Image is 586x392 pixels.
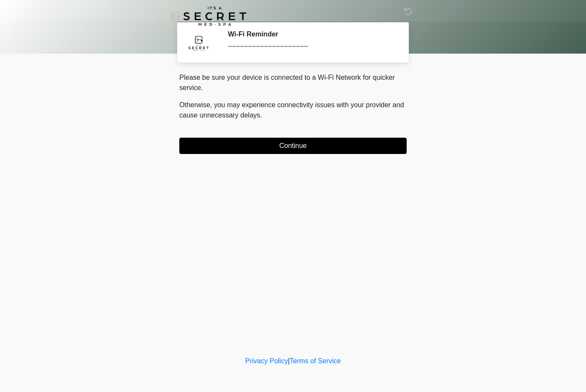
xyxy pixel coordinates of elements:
a: Privacy Policy [245,357,288,365]
img: It's A Secret Med Spa Logo [171,6,246,26]
a: Terms of Service [290,357,341,365]
span: . [260,112,262,119]
p: Please be sure your device is connected to a Wi-Fi Network for quicker service. [179,72,407,93]
h2: Wi-Fi Reminder [228,30,394,38]
p: Otherwise, you may experience connectivity issues with your provider and cause unnecessary delays [179,100,407,121]
a: | [288,357,290,365]
div: ~~~~~~~~~~~~~~~~~~~~ [228,42,394,52]
button: Continue [179,138,407,154]
img: Agent Avatar [186,30,211,56]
